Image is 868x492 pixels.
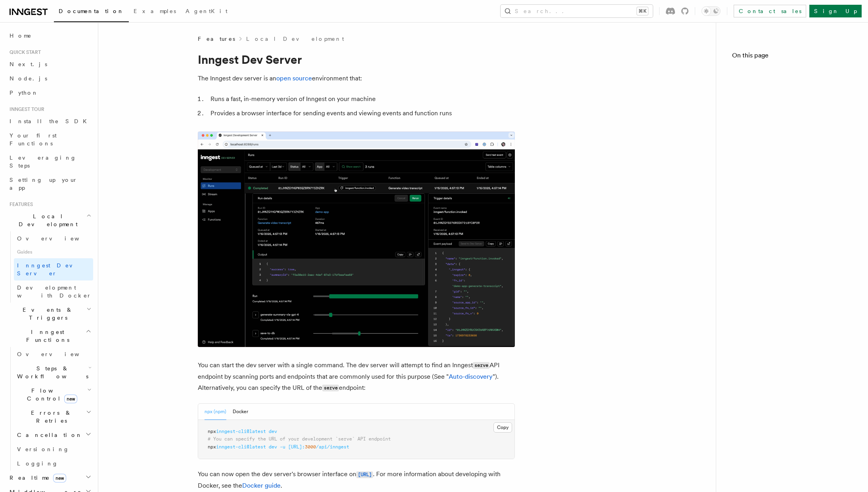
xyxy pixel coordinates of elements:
[732,51,852,63] h4: On this page
[17,284,92,299] span: Development with Docker
[208,108,515,119] li: Provides a browser interface for sending events and viewing events and function runs
[6,212,86,228] span: Local Development
[269,429,277,434] span: dev
[10,90,38,96] span: Python
[242,482,281,489] a: Docker guide
[14,280,93,303] a: Development with Docker
[10,75,47,82] span: Node.js
[185,8,228,14] span: AgentKit
[280,444,285,450] span: -u
[637,7,648,15] kbd: ⌘K
[449,373,493,380] a: Auto-discovery
[64,395,77,403] span: new
[14,409,86,425] span: Errors & Retries
[198,132,515,347] img: Dev Server Demo
[356,470,373,478] a: [URL]
[6,106,44,113] span: Inngest tour
[6,347,93,471] div: Inngest Functions
[6,173,93,195] a: Setting up your app
[14,431,82,439] span: Cancellation
[10,118,92,124] span: Install the SDK
[14,231,93,246] a: Overview
[6,303,93,325] button: Events & Triggers
[6,29,93,43] a: Home
[17,351,99,357] span: Overview
[6,201,33,208] span: Features
[6,128,93,151] a: Your first Functions
[134,8,176,14] span: Examples
[233,404,248,420] button: Docker
[14,428,93,442] button: Cancellation
[6,49,41,55] span: Quick start
[493,422,512,433] button: Copy
[208,429,216,434] span: npx
[473,362,489,369] code: serve
[14,456,93,471] a: Logging
[208,444,216,450] span: npx
[6,209,93,231] button: Local Development
[10,177,78,191] span: Setting up your app
[216,429,266,434] span: inngest-cli@latest
[198,469,515,491] p: You can now open the dev server's browser interface on . For more information about developing wi...
[14,383,93,406] button: Flow Controlnew
[14,387,87,402] span: Flow Control
[216,444,266,450] span: inngest-cli@latest
[17,262,85,277] span: Inngest Dev Server
[6,114,93,128] a: Install the SDK
[129,2,181,21] a: Examples
[734,5,806,17] a: Contact sales
[181,2,232,21] a: AgentKit
[17,446,69,452] span: Versioning
[10,61,47,67] span: Next.js
[53,474,66,482] span: new
[6,306,86,322] span: Events & Triggers
[208,436,391,442] span: # You can specify the URL of your development `serve` API endpoint
[322,385,339,391] code: serve
[10,154,76,169] span: Leveraging Steps
[14,442,93,456] a: Versioning
[6,474,66,482] span: Realtime
[198,360,515,394] p: You can start the dev server with a single command. The dev server will attempt to find an Innges...
[276,74,312,82] a: open source
[198,52,515,67] h1: Inngest Dev Server
[316,444,349,450] span: /api/inngest
[14,406,93,428] button: Errors & Retries
[6,231,93,303] div: Local Development
[14,361,93,383] button: Steps & Workflows
[14,347,93,361] a: Overview
[269,444,277,450] span: dev
[6,57,93,71] a: Next.js
[14,364,88,380] span: Steps & Workflows
[809,5,862,17] a: Sign Up
[17,460,58,467] span: Logging
[10,132,57,147] span: Your first Functions
[246,35,344,43] a: Local Development
[6,325,93,347] button: Inngest Functions
[17,235,99,242] span: Overview
[6,151,93,173] a: Leveraging Steps
[14,258,93,280] a: Inngest Dev Server
[6,86,93,100] a: Python
[6,328,86,344] span: Inngest Functions
[6,71,93,86] a: Node.js
[702,6,721,16] button: Toggle dark mode
[198,35,235,43] span: Features
[10,32,32,40] span: Home
[356,471,373,478] code: [URL]
[288,444,305,450] span: [URL]:
[14,246,93,258] span: Guides
[54,2,129,22] a: Documentation
[305,444,316,450] span: 3000
[59,8,124,14] span: Documentation
[198,73,515,84] p: The Inngest dev server is an environment that:
[501,5,653,17] button: Search...⌘K
[6,471,93,485] button: Realtimenew
[208,93,515,105] li: Runs a fast, in-memory version of Inngest on your machine
[205,404,226,420] button: npx (npm)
